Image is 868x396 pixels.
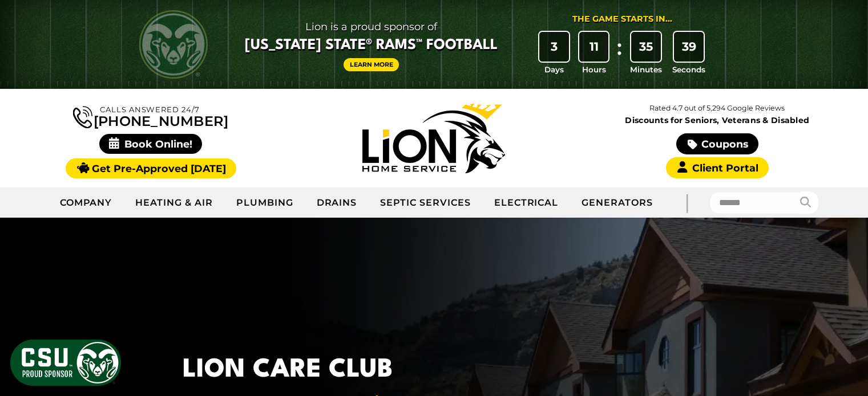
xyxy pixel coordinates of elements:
[99,134,203,154] span: Book Online!
[572,13,672,26] div: The Game Starts in...
[124,189,224,217] a: Heating & Air
[183,351,398,389] h1: Lion Care Club
[630,64,662,75] span: Minutes
[666,157,769,178] a: Client Portal
[578,116,857,124] span: Discounts for Seniors, Veterans & Disabled
[664,187,710,218] div: |
[344,58,399,71] a: Learn More
[483,189,571,217] a: Electrical
[544,64,564,75] span: Days
[676,133,758,154] a: Coupons
[139,10,208,79] img: CSU Rams logo
[66,158,236,178] a: Get Pre-Approved [DATE]
[579,32,609,62] div: 11
[245,18,498,36] span: Lion is a proud sponsor of
[73,104,228,128] a: [PHONE_NUMBER]
[225,189,305,217] a: Plumbing
[9,338,123,387] img: CSU Sponsor Badge
[576,102,859,115] p: Rated 4.7 out of 5,294 Google Reviews
[613,32,625,76] div: :
[305,189,369,217] a: Drains
[539,32,569,62] div: 3
[672,64,705,75] span: Seconds
[362,104,505,173] img: Lion Home Service
[369,189,482,217] a: Septic Services
[674,32,704,62] div: 39
[49,189,124,217] a: Company
[631,32,661,62] div: 35
[245,36,498,55] span: [US_STATE] State® Rams™ Football
[570,189,664,217] a: Generators
[582,64,606,75] span: Hours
